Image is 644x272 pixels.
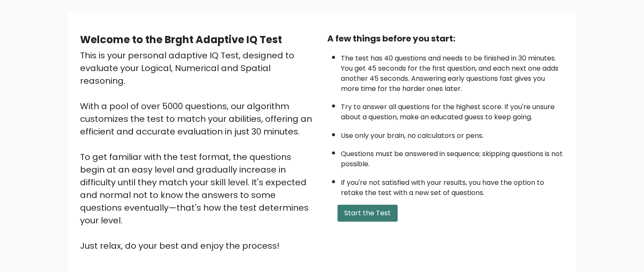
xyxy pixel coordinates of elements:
[327,32,564,45] div: A few things before you start:
[341,145,564,169] li: Questions must be answered in sequence; skipping questions is not possible.
[341,49,564,94] li: The test has 40 questions and needs to be finished in 30 minutes. You get 45 seconds for the firs...
[341,126,564,141] li: Use only your brain, no calculators or pens.
[80,33,282,47] b: Welcome to the Brght Adaptive IQ Test
[337,205,398,222] button: Start the Test
[341,98,564,122] li: Try to answer all questions for the highest score. If you're unsure about a question, make an edu...
[80,49,317,252] div: This is your personal adaptive IQ Test, designed to evaluate your Logical, Numerical and Spatial ...
[341,173,564,198] li: If you're not satisfied with your results, you have the option to retake the test with a new set ...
